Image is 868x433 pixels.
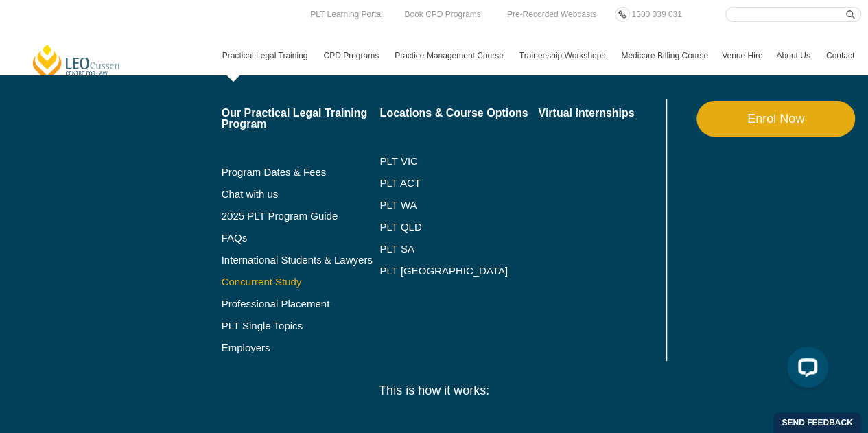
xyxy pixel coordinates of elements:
a: Enrol Now [696,101,855,137]
a: 1300 039 031 [628,7,685,22]
a: About Us [769,36,819,75]
a: PLT WA [379,200,504,211]
a: Book CPD Programs [401,7,484,22]
a: Venue Hire [715,36,769,75]
a: PLT QLD [379,222,538,233]
a: [PERSON_NAME] Centre for Law [31,43,122,82]
span: 1300 039 031 [631,10,681,19]
a: PLT Single Topics [222,320,380,331]
a: Pre-Recorded Webcasts [504,7,600,22]
a: 2025 PLT Program Guide [222,211,346,222]
a: CPD Programs [316,36,388,75]
a: Contact [819,36,861,75]
a: Traineeship Workshops [513,36,614,75]
a: PLT SA [379,244,538,255]
a: Employers [222,342,380,353]
a: Chat with us [222,189,380,200]
a: PLT [GEOGRAPHIC_DATA] [379,266,538,277]
a: Our Practical Legal Training Program [222,108,380,130]
a: PLT VIC [379,156,538,167]
iframe: LiveChat chat widget [776,341,834,399]
a: Medicare Billing Course [614,36,715,75]
a: Professional Placement [222,299,380,309]
a: Practice Management Course [388,36,513,75]
a: PLT Learning Portal [307,7,386,22]
a: FAQs [222,233,380,244]
a: Locations & Course Options [379,108,538,119]
a: International Students & Lawyers [222,255,380,266]
a: Concurrent Study [222,277,380,288]
a: Program Dates & Fees [222,167,380,178]
a: Practical Legal Training [215,36,317,75]
a: PLT ACT [379,178,538,189]
a: Virtual Internships [538,108,662,119]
